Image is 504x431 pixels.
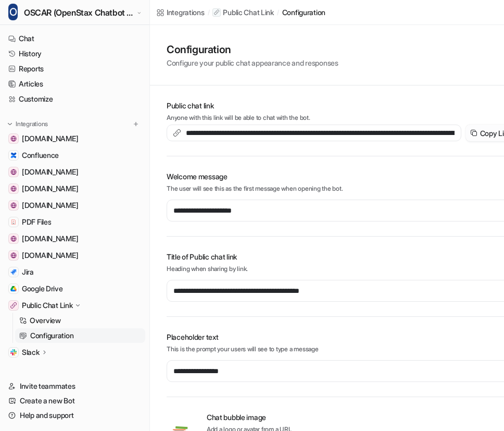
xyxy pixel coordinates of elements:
[22,300,73,311] p: Public Chat Link
[22,267,34,277] span: Jira
[10,136,17,142] img: openstax.pl
[22,233,78,244] span: [DOMAIN_NAME]
[16,120,48,128] p: Integrations
[22,250,78,261] span: [DOMAIN_NAME]
[24,5,134,20] span: OSCAR (OpenStax Chatbot and Assistance Resource)
[10,349,17,355] img: Slack
[15,328,145,343] a: Configuration
[10,186,17,192] img: www.opengui.de
[4,148,145,163] a: ConfluenceConfluence
[8,4,18,20] span: O
[10,252,17,258] img: openstax.org
[167,57,338,68] p: Configure your public chat appearance and responses
[167,7,205,18] div: Integrations
[167,42,338,57] h1: Configuration
[4,31,145,46] a: Chat
[10,269,17,275] img: Jira
[22,200,78,211] span: [DOMAIN_NAME]
[10,286,17,292] img: Google Drive
[4,265,145,279] a: JiraJira
[4,393,145,408] a: Create a new Bot
[132,120,140,128] img: menu_add.svg
[4,408,145,423] a: Help and support
[22,361,141,378] span: Explore all integrations
[4,231,145,246] a: status.openstax.org[DOMAIN_NAME]
[22,167,78,177] span: [DOMAIN_NAME]
[223,7,274,18] p: Public Chat Link
[10,302,17,309] img: Public Chat Link
[212,7,274,18] a: Public Chat Link
[4,379,145,393] a: Invite teammates
[4,165,145,179] a: lucid.app[DOMAIN_NAME]
[277,8,279,17] span: /
[4,281,145,296] a: Google DriveGoogle Drive
[22,150,59,161] span: Confluence
[22,284,63,294] span: Google Drive
[156,7,205,18] a: Integrations
[4,131,145,146] a: openstax.pl[DOMAIN_NAME]
[4,198,145,213] a: staging.openstax.org[DOMAIN_NAME]
[15,313,145,328] a: Overview
[4,77,145,91] a: Articles
[10,202,17,208] img: staging.openstax.org
[30,330,73,341] p: Configuration
[4,46,145,61] a: History
[10,219,17,225] img: PDF Files
[6,120,14,128] img: expand menu
[4,248,145,263] a: openstax.org[DOMAIN_NAME]
[4,119,51,129] button: Integrations
[4,61,145,76] a: Reports
[10,152,17,158] img: Confluence
[4,92,145,106] a: Customize
[4,215,145,229] a: PDF FilesPDF Files
[282,7,325,18] a: configuration
[22,347,40,358] p: Slack
[30,315,61,326] p: Overview
[4,181,145,196] a: www.opengui.de[DOMAIN_NAME]
[208,8,210,17] span: /
[10,169,17,175] img: lucid.app
[10,236,17,242] img: status.openstax.org
[22,217,51,227] span: PDF Files
[22,133,78,144] span: [DOMAIN_NAME]
[22,183,78,194] span: [DOMAIN_NAME]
